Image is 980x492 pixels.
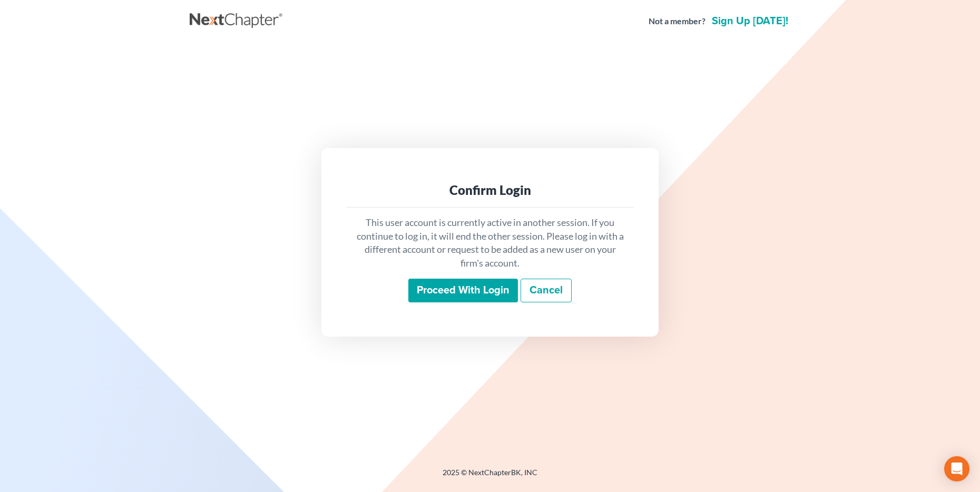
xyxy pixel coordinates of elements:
a: Cancel [521,279,572,303]
p: This user account is currently active in another session. If you continue to log in, it will end ... [355,216,625,270]
div: Open Intercom Messenger [944,456,969,481]
div: 2025 © NextChapterBK, INC [190,467,790,486]
a: Sign up [DATE]! [710,16,790,26]
div: Confirm Login [355,182,625,199]
input: Proceed with login [408,279,518,303]
strong: Not a member? [649,15,705,27]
